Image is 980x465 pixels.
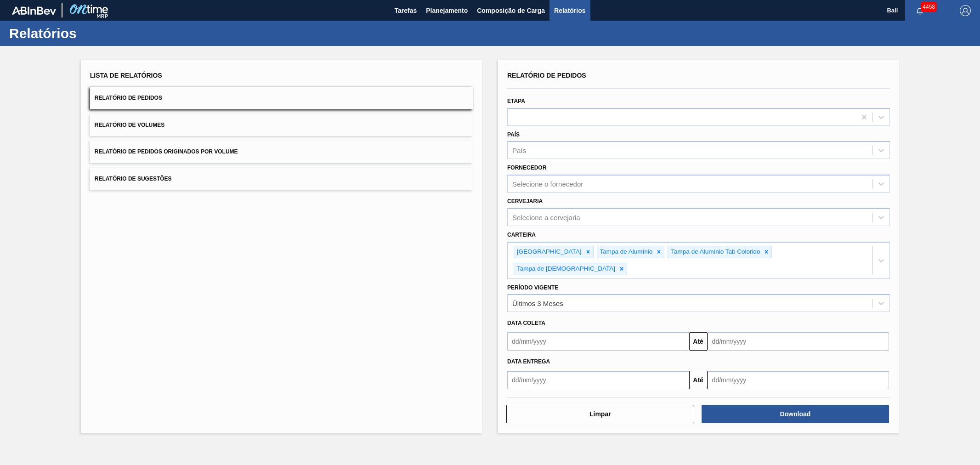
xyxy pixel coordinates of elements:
span: Relatório de Sugestões [95,176,172,182]
span: 4458 [921,2,937,12]
button: Notificações [905,4,935,17]
div: Tampa de Alumínio Tab Colorido [668,246,761,258]
span: Relatório de Pedidos Originados por Volume [95,148,238,155]
input: dd/mm/yyyy [708,371,889,389]
label: Período Vigente [507,284,558,291]
input: dd/mm/yyyy [507,332,689,351]
label: Carteira [507,232,536,238]
button: Limpar [506,405,694,423]
span: Data entrega [507,358,550,365]
span: Planejamento [426,5,468,16]
div: Últimos 3 Meses [512,300,563,307]
button: Relatório de Pedidos Originados por Volume [90,141,473,163]
div: Tampa de Alumínio [597,246,654,258]
label: Cervejaria [507,198,543,204]
button: Relatório de Sugestões [90,168,473,190]
div: [GEOGRAPHIC_DATA] [514,246,583,258]
input: dd/mm/yyyy [507,371,689,389]
span: Composição de Carga [477,5,545,16]
span: Relatórios [554,5,585,16]
span: Lista de Relatórios [90,72,162,79]
input: dd/mm/yyyy [708,332,889,351]
div: Selecione a cervejaria [512,213,580,221]
button: Até [689,371,708,389]
label: Etapa [507,98,525,104]
h1: Relatórios [9,28,172,39]
span: Relatório de Volumes [95,122,164,128]
button: Até [689,332,708,351]
img: Logout [960,5,971,16]
button: Relatório de Volumes [90,114,473,136]
label: País [507,131,520,138]
span: Relatório de Pedidos [95,95,162,101]
span: Tarefas [394,5,417,16]
label: Fornecedor [507,164,546,171]
div: País [512,147,526,154]
img: TNhmsLtSVTkK8tSr43FrP2fwEKptu5GPRR3wAAAABJRU5ErkJggg== [12,6,56,15]
button: Relatório de Pedidos [90,87,473,109]
span: Data coleta [507,320,545,326]
div: Selecione o fornecedor [512,180,583,188]
button: Download [702,405,889,423]
div: Tampa de [DEMOGRAPHIC_DATA] [514,263,617,275]
span: Relatório de Pedidos [507,72,586,79]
